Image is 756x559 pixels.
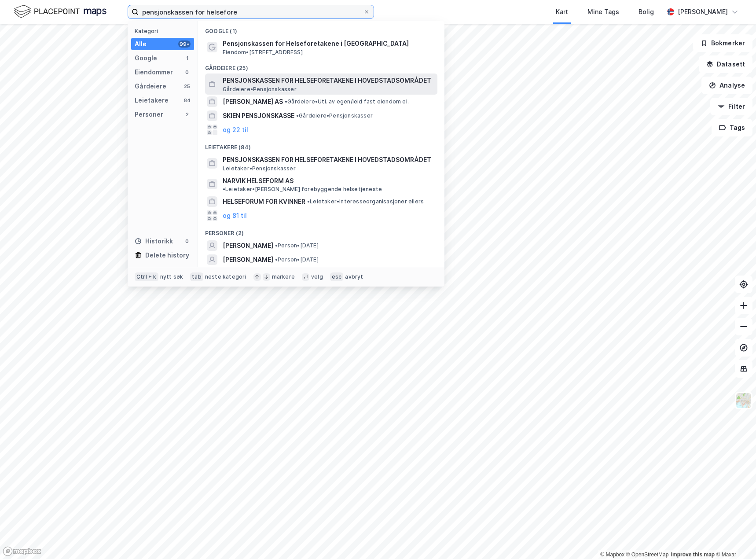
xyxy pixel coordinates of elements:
[14,4,106,19] img: logo.f888ab2527a4732fd821a326f86c7f29.svg
[223,110,294,121] span: SKIEN PENSJONSKASSE
[701,77,752,94] button: Analyse
[160,273,183,280] div: nytt søk
[183,111,191,118] div: 2
[135,39,147,49] div: Alle
[205,273,246,280] div: neste kategori
[275,256,319,263] span: Person • [DATE]
[275,242,319,249] span: Person • [DATE]
[135,67,173,77] div: Eiendommer
[190,272,203,281] div: tab
[285,98,409,105] span: Gårdeiere • Utl. av egen/leid fast eiendom el.
[678,7,728,17] div: [PERSON_NAME]
[178,40,191,48] div: 99+
[712,517,756,559] div: Kontrollprogram for chat
[223,49,303,56] span: Eiendom • [STREET_ADDRESS]
[556,7,568,17] div: Kart
[223,186,382,193] span: Leietaker • [PERSON_NAME] forebyggende helsetjeneste
[223,176,294,186] span: NARVIK HELSEFORM AS
[600,552,624,558] a: Mapbox
[223,125,248,135] button: og 22 til
[198,21,444,37] div: Google (1)
[198,223,444,239] div: Personer (2)
[693,34,752,52] button: Bokmerker
[135,95,169,106] div: Leietakere
[145,250,189,261] div: Delete history
[275,242,278,249] span: •
[626,552,669,558] a: OpenStreetMap
[275,256,278,263] span: •
[135,272,158,281] div: Ctrl + k
[198,137,444,153] div: Leietakere (84)
[311,273,323,280] div: velg
[296,112,299,119] span: •
[183,69,191,76] div: 0
[330,272,344,281] div: esc
[135,53,157,63] div: Google
[710,98,752,115] button: Filter
[198,58,444,74] div: Gårdeiere (25)
[639,7,654,17] div: Bolig
[735,392,752,409] img: Z
[223,96,283,107] span: [PERSON_NAME] AS
[272,273,295,280] div: markere
[135,109,163,120] div: Personer
[712,517,756,559] iframe: Chat Widget
[587,7,619,17] div: Mine Tags
[135,236,173,246] div: Historikk
[3,546,41,556] a: Mapbox homepage
[135,81,166,92] div: Gårdeiere
[183,83,191,90] div: 25
[712,119,752,136] button: Tags
[223,86,297,93] span: Gårdeiere • Pensjonskasser
[345,273,363,280] div: avbryt
[296,112,373,119] span: Gårdeiere • Pensjonskasser
[223,75,434,86] span: PENSJONSKASSEN FOR HELSEFORETAKENE I HOVEDSTADSOMRÅDET
[223,196,305,207] span: HELSEFORUM FOR KVINNER
[223,165,296,172] span: Leietaker • Pensjonskasser
[223,38,434,49] span: Pensjonskassen for Helseforetakene i [GEOGRAPHIC_DATA]
[223,154,434,165] span: PENSJONSKASSEN FOR HELSEFORETAKENE I HOVEDSTADSOMRÅDET
[223,240,273,251] span: [PERSON_NAME]
[307,198,424,205] span: Leietaker • Interesseorganisasjoner ellers
[307,198,310,205] span: •
[699,55,752,73] button: Datasett
[671,552,715,558] a: Improve this map
[223,254,273,265] span: [PERSON_NAME]
[183,55,191,62] div: 1
[135,28,194,34] div: Kategori
[183,238,191,245] div: 0
[139,5,363,18] input: Søk på adresse, matrikkel, gårdeiere, leietakere eller personer
[223,210,247,221] button: og 81 til
[183,97,191,104] div: 84
[285,98,287,105] span: •
[223,186,225,192] span: •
